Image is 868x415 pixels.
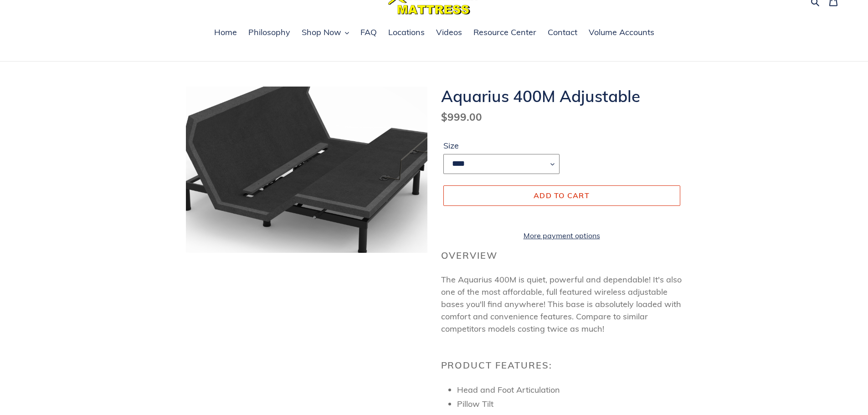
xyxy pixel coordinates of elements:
[297,26,354,40] button: Shop Now
[543,26,582,40] a: Contact
[384,26,429,40] a: Locations
[356,26,381,40] a: FAQ
[443,230,680,241] a: More payment options
[441,250,683,261] h2: Overview
[584,26,659,40] a: Volume Accounts
[548,27,577,38] span: Contact
[248,27,290,38] span: Philosophy
[473,27,536,38] span: Resource Center
[214,27,237,38] span: Home
[302,27,341,38] span: Shop Now
[436,27,462,38] span: Videos
[441,273,683,335] p: The Aquarius 400M is quiet, powerful and dependable! It's also one of the most affordable, full f...
[534,191,590,200] span: Add to cart
[443,139,560,152] label: Size
[244,26,295,40] a: Philosophy
[441,87,683,106] h1: Aquarius 400M Adjustable
[388,27,425,38] span: Locations
[431,26,467,40] a: Videos
[443,185,680,205] button: Add to cart
[589,27,654,38] span: Volume Accounts
[469,26,541,40] a: Resource Center
[441,360,683,371] h2: Product Features:
[360,27,377,38] span: FAQ
[457,398,683,410] li: Pillow Tilt
[457,384,683,396] li: Head and Foot Articulation
[441,110,482,123] span: $999.00
[210,26,241,40] a: Home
